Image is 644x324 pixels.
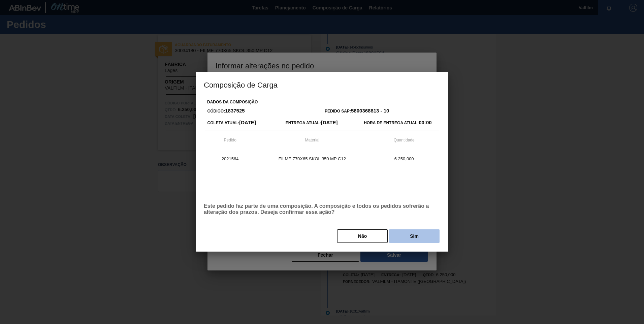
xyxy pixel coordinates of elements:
span: Pedido SAP: [325,109,389,114]
label: Dados da Composição [207,100,258,104]
span: Hora de Entrega Atual: [364,121,431,125]
h3: Composição de Carga [196,72,448,97]
td: 2021564 [204,150,256,167]
span: Código: [207,109,245,114]
span: Pedido [224,138,236,142]
strong: [DATE] [239,120,256,125]
strong: 5800368813 - 10 [351,108,389,114]
button: Não [337,229,388,243]
button: Sim [389,229,440,243]
span: Material [305,138,320,142]
p: Este pedido faz parte de uma composição. A composição e todos os pedidos sofrerão a alteração dos... [204,203,440,215]
span: Coleta Atual: [207,121,256,125]
span: Entrega Atual: [286,121,338,125]
strong: 1837525 [225,108,245,114]
strong: [DATE] [321,120,338,125]
td: 6.250,000 [368,150,440,167]
span: Quantidade [394,138,415,142]
strong: 00:00 [419,120,431,125]
td: FILME 770X65 SKOL 350 MP C12 [256,150,368,167]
